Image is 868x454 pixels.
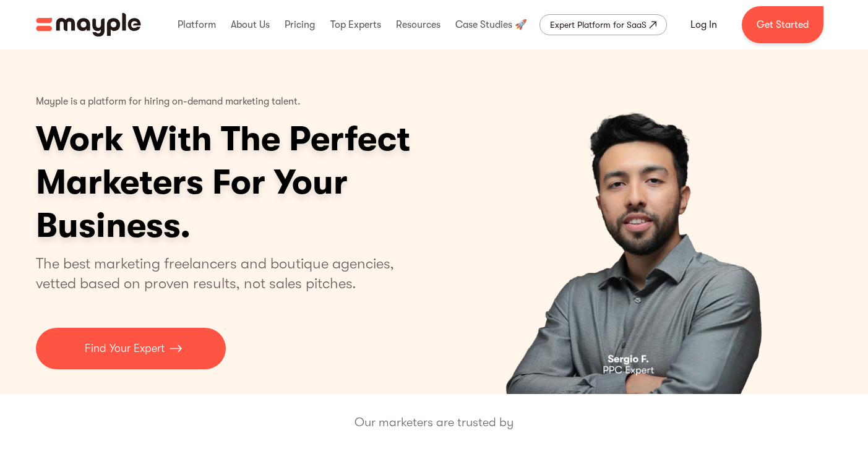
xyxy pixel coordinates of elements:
[281,5,318,45] div: Pricing
[36,118,506,247] h1: Work With The Perfect Marketers For Your Business.
[228,5,273,45] div: About Us
[742,6,823,43] a: Get Started
[36,13,141,36] a: home
[446,49,833,394] div: carousel
[174,5,219,45] div: Platform
[539,14,667,35] a: Expert Platform for SaaS
[85,340,165,357] p: Find Your Expert
[446,49,833,394] div: 1 of 4
[36,254,409,293] p: The best marketing freelancers and boutique agencies, vetted based on proven results, not sales p...
[36,13,141,36] img: Mayple logo
[327,5,384,45] div: Top Experts
[36,328,226,369] a: Find Your Expert
[550,17,647,32] div: Expert Platform for SaaS
[676,10,732,40] a: Log In
[393,5,444,45] div: Resources
[36,87,301,118] p: Mayple is a platform for hiring on-demand marketing talent.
